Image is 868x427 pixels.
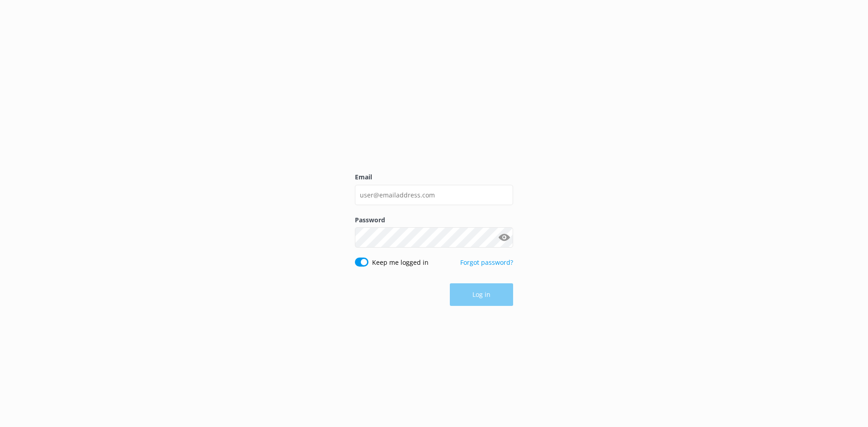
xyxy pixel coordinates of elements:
label: Keep me logged in [372,258,429,267]
label: Password [355,215,513,225]
input: user@emailaddress.com [355,185,513,205]
button: Show password [495,229,513,247]
a: Forgot password? [460,258,513,267]
label: Email [355,172,513,182]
